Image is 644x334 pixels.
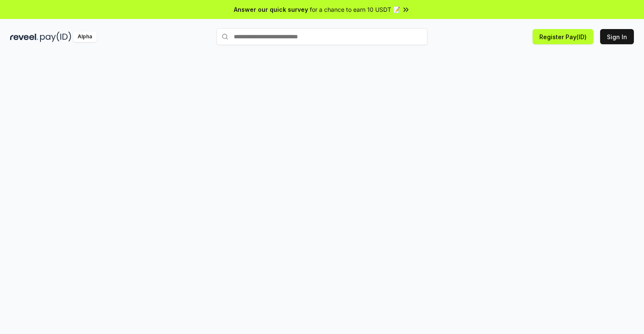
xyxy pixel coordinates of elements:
[40,32,71,42] img: pay_id
[600,29,634,44] button: Sign In
[10,32,38,42] img: reveel_dark
[533,29,593,44] button: Register Pay(ID)
[234,5,308,14] span: Answer our quick survey
[310,5,400,14] span: for a chance to earn 10 USDT 📝
[73,32,97,42] div: Alpha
